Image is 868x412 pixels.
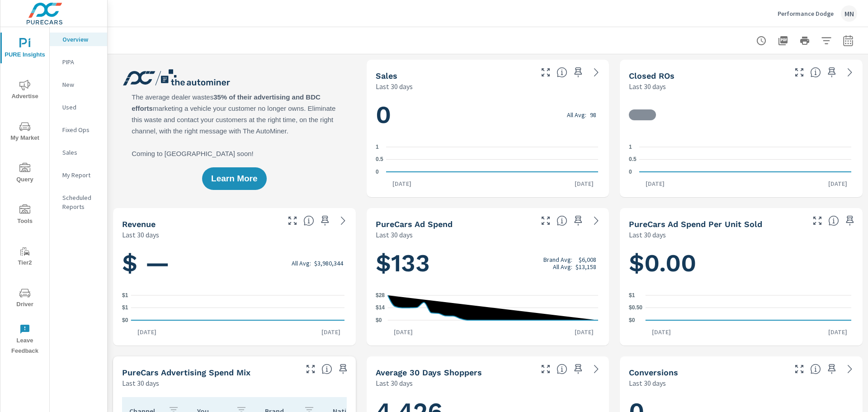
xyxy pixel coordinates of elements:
text: 1 [629,144,632,150]
button: Make Fullscreen [810,213,825,228]
span: Learn More [211,175,257,183]
p: Used [62,103,100,112]
p: [DATE] [315,327,347,336]
button: Make Fullscreen [538,362,553,376]
p: $3,980,344 [314,260,343,267]
text: $0 [376,317,382,323]
span: Save this to your personalized report [825,362,839,376]
p: Last 30 days [629,81,666,92]
h5: PureCars Ad Spend Per Unit Sold [629,219,762,229]
h5: PureCars Advertising Spend Mix [122,368,250,377]
div: Overview [50,33,107,46]
p: New [62,80,100,89]
p: Last 30 days [376,378,413,388]
text: $14 [376,305,385,311]
text: $1 [122,292,128,298]
div: Used [50,100,107,114]
h5: Conversions [629,368,678,377]
button: Make Fullscreen [792,362,807,376]
p: Scheduled Reports [62,193,100,211]
div: nav menu [0,27,49,360]
button: Apply Filters [817,32,835,50]
p: Last 30 days [376,81,413,92]
span: Driver [3,288,47,310]
p: $13,158 [576,263,596,270]
text: 0 [629,169,632,175]
text: 0.5 [376,156,383,163]
p: Last 30 days [122,229,159,240]
p: [DATE] [646,327,677,336]
p: [DATE] [386,179,418,188]
span: Number of vehicles sold by the dealership over the selected date range. [Source: This data is sou... [557,67,567,78]
h5: Revenue [122,219,156,229]
p: PIPA [62,57,100,66]
p: All Avg: [553,263,572,270]
p: [DATE] [131,327,163,336]
span: Save this to your personalized report [843,213,857,228]
p: Last 30 days [629,378,666,388]
span: My Market [3,121,47,143]
div: New [50,78,107,91]
div: MN [841,5,857,22]
span: This table looks at how you compare to the amount of budget you spend per channel as opposed to y... [321,364,332,374]
text: $0 [629,317,635,323]
button: Make Fullscreen [792,65,807,80]
button: Print Report [796,32,814,50]
h5: Average 30 Days Shoppers [376,368,482,377]
p: [DATE] [568,327,600,336]
span: PURE Insights [3,38,47,60]
p: $6,008 [579,256,596,263]
p: Overview [62,35,100,44]
p: [DATE] [822,179,854,188]
button: Learn More [202,167,266,190]
span: Number of Repair Orders Closed by the selected dealership group over the selected time range. [So... [810,67,821,78]
span: Save this to your personalized report [571,362,585,376]
p: Brand Avg: [543,256,572,263]
p: Last 30 days [122,378,159,388]
p: Last 30 days [376,229,413,240]
p: Performance Dodge [778,9,834,18]
p: Fixed Ops [62,125,100,134]
span: A rolling 30 day total of daily Shoppers on the dealership website, averaged over the selected da... [557,364,567,374]
p: 98 [590,111,596,118]
h1: $0.00 [629,248,854,279]
span: Save this to your personalized report [336,362,350,376]
span: The number of dealer-specified goals completed by a visitor. [Source: This data is provided by th... [810,364,821,374]
button: Make Fullscreen [303,362,318,376]
p: Sales [62,148,100,157]
h5: Closed ROs [629,71,675,81]
button: Make Fullscreen [285,213,300,228]
p: Last 30 days [629,229,666,240]
div: Fixed Ops [50,123,107,137]
p: All Avg: [292,260,311,267]
span: Average cost of advertising per each vehicle sold at the dealer over the selected date range. The... [828,215,839,226]
span: Total sales revenue over the selected date range. [Source: This data is sourced from the dealer’s... [303,215,314,226]
div: PIPA [50,55,107,69]
span: Save this to your personalized report [571,213,585,228]
span: Save this to your personalized report [571,65,585,80]
h1: $ — [122,248,347,279]
button: Select Date Range [839,32,857,50]
div: My Report [50,168,107,182]
text: $0 [122,317,128,323]
button: Make Fullscreen [538,213,553,228]
span: Tools [3,204,47,227]
text: $28 [376,292,385,298]
text: 0 [376,169,379,175]
a: See more details in report [843,362,857,376]
span: Save this to your personalized report [825,65,839,80]
h1: 0 [376,99,600,130]
button: Make Fullscreen [538,65,553,80]
text: 0.5 [629,156,637,163]
h5: Sales [376,71,397,81]
p: [DATE] [822,327,854,336]
span: Tier2 [3,246,47,268]
a: See more details in report [589,213,604,228]
h1: $133 [376,248,600,279]
a: See more details in report [336,213,350,228]
p: [DATE] [387,327,419,336]
button: "Export Report to PDF" [774,32,792,50]
span: Query [3,163,47,185]
span: Advertise [3,80,47,102]
h5: PureCars Ad Spend [376,219,453,229]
